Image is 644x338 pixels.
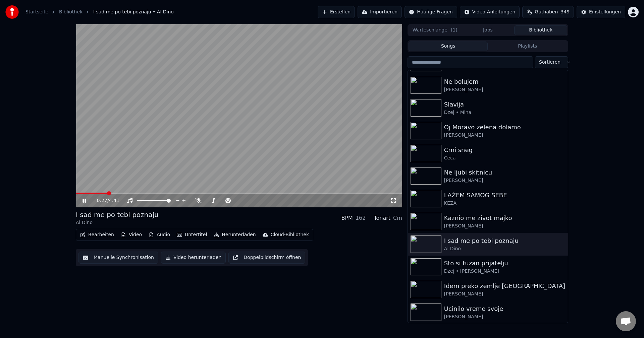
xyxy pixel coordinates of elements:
nav: breadcrumb [25,9,174,15]
div: Cm [393,214,402,222]
div: Sto si tuzan prijatelju [444,259,565,268]
span: Sortieren [539,59,560,66]
button: Erstellen [318,6,355,18]
div: I sad me po tebi poznaju [444,236,565,246]
span: 349 [560,9,570,15]
div: I sad me po tebi poznaju [76,210,159,219]
span: Guthaben [535,9,558,15]
div: BPM [341,214,353,222]
div: Crni sneg [444,145,565,155]
a: Chat öffnen [616,311,636,331]
button: Bibliothek [514,25,567,35]
div: Ucinilo vreme svoje [444,304,565,314]
div: Al Dino [444,246,565,252]
button: Einstellungen [577,6,625,18]
button: Manuelle Synchronisation [78,252,158,264]
button: Warteschlange [409,25,462,35]
button: Importieren [358,6,402,18]
button: Songs [409,42,488,51]
button: Playlists [488,42,567,51]
div: Dzej • [PERSON_NAME] [444,268,565,275]
div: LAŽEM SAMOG SEBE [444,191,565,200]
div: Ceca [444,155,565,161]
div: Dzej • Mina [444,109,565,116]
div: Idem preko zemlje [GEOGRAPHIC_DATA] [444,281,565,291]
button: Häufige Fragen [405,6,457,18]
button: Untertitel [174,230,210,240]
span: 0:27 [97,197,107,204]
div: [PERSON_NAME] [444,177,565,184]
button: Guthaben349 [522,6,574,18]
img: youka [5,5,19,19]
div: [PERSON_NAME] [444,132,565,139]
div: [PERSON_NAME] [444,314,565,320]
div: Ne ljubi skitnicu [444,168,565,177]
button: Video [118,230,145,240]
button: Video herunterladen [161,252,226,264]
div: Oj Moravo zelena dolamo [444,123,565,132]
div: Cloud-Bibliothek [271,231,309,238]
span: 4:41 [109,197,119,204]
div: [PERSON_NAME] [444,291,565,297]
div: Ne bolujem [444,77,565,86]
a: Startseite [25,9,48,15]
div: Slavija [444,100,565,109]
button: Audio [146,230,173,240]
button: Video-Anleitungen [460,6,520,18]
span: I sad me po tebi poznaju • Al Dino [93,9,174,15]
div: Einstellungen [589,9,621,15]
button: Bearbeiten [77,230,117,240]
div: KEZA [444,200,565,207]
div: 162 [356,214,366,222]
div: Al Dino [76,219,159,226]
button: Doppelbildschirm öffnen [228,252,305,264]
span: ( 1 ) [451,27,458,33]
div: Kaznio me zivot majko [444,213,565,223]
div: / [97,197,113,204]
div: [PERSON_NAME] [444,86,565,93]
div: Tonart [374,214,390,222]
a: Bibliothek [59,9,83,15]
button: Herunterladen [211,230,258,240]
div: [PERSON_NAME] [444,223,565,229]
button: Jobs [462,25,515,35]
